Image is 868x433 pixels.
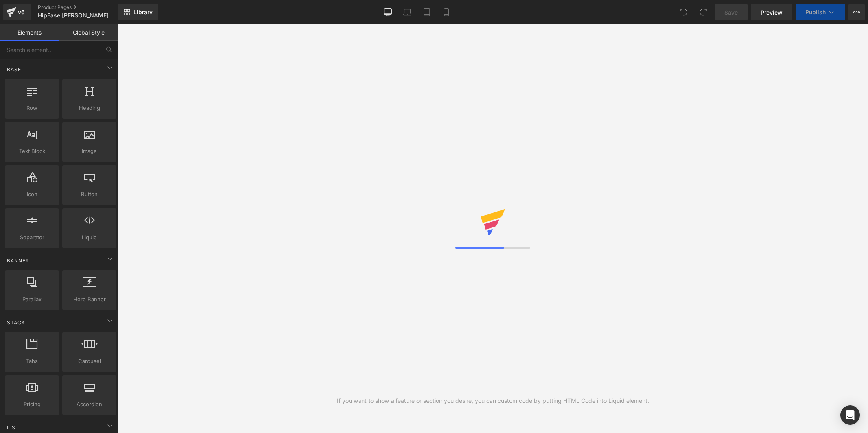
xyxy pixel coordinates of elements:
[7,190,57,199] span: Icon
[16,7,26,17] div: v6
[840,405,860,425] div: Open Intercom Messenger
[378,4,398,20] a: Desktop
[7,147,57,155] span: Text Block
[65,104,114,112] span: Heading
[7,233,57,242] span: Separator
[65,295,114,304] span: Hero Banner
[6,257,30,265] span: Banner
[3,4,31,20] a: v6
[848,4,865,20] button: More
[695,4,711,20] button: Redo
[65,357,114,365] span: Carousel
[337,396,649,405] div: If you want to show a feature or section you desire, you can custom code by putting HTML Code int...
[7,104,57,112] span: Row
[59,24,118,41] a: Global Style
[724,8,738,17] span: Save
[805,9,826,15] span: Publish
[6,66,22,73] span: Base
[7,400,57,409] span: Pricing
[437,4,456,20] a: Mobile
[6,319,26,326] span: Stack
[676,4,692,20] button: Undo
[796,4,845,20] button: Publish
[761,8,783,17] span: Preview
[38,12,116,19] span: HipEase [PERSON_NAME] version
[7,295,57,304] span: Parallax
[65,190,114,199] span: Button
[6,424,20,431] span: List
[65,147,114,155] span: Image
[751,4,792,20] a: Preview
[38,4,131,11] a: Product Pages
[398,4,417,20] a: Laptop
[133,9,153,16] span: Library
[65,400,114,409] span: Accordion
[118,4,158,20] a: New Library
[7,357,57,365] span: Tabs
[65,233,114,242] span: Liquid
[417,4,437,20] a: Tablet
